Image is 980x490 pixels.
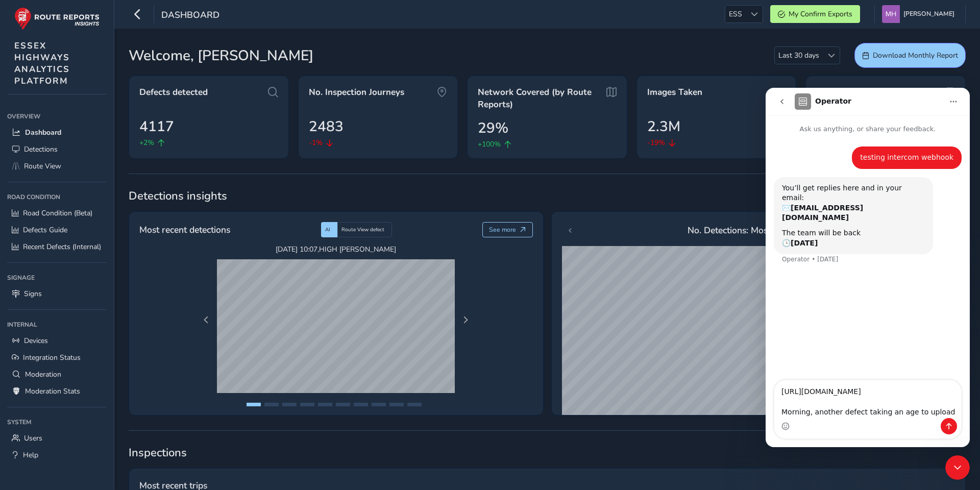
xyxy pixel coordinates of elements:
[354,403,368,406] button: Page 7
[873,51,958,60] span: Download Monthly Report
[478,117,508,139] span: 29%
[25,370,61,379] span: Moderation
[882,5,958,23] button: [PERSON_NAME]
[129,45,313,66] span: Welcome, [PERSON_NAME]
[7,238,107,255] a: Recent Defects (Internal)
[217,244,455,254] span: [DATE] 10:07 , HIGH [PERSON_NAME]
[647,86,702,99] span: Images Taken
[458,313,473,327] button: Next Page
[7,285,107,302] a: Signs
[7,414,107,430] div: System
[389,403,404,406] button: Page 9
[300,403,314,406] button: Page 4
[139,223,230,236] span: Most recent detections
[7,366,107,383] a: Moderation
[309,137,323,148] span: -1%
[24,289,42,299] span: Signs
[945,455,970,480] iframe: Intercom live chat
[478,86,602,110] span: Network Covered (by Route Reports)
[24,336,48,346] span: Devices
[647,137,665,148] span: -19%
[903,5,954,23] span: [PERSON_NAME]
[882,5,900,23] img: diamond-layout
[7,205,107,222] a: Road Condition (Beta)
[7,270,107,285] div: Signage
[129,445,966,460] span: Inspections
[139,137,154,148] span: +2%
[264,403,279,406] button: Page 2
[7,332,107,349] a: Devices
[23,208,92,218] span: Road Condition (Beta)
[321,222,337,237] div: AI
[372,403,386,406] button: Page 8
[725,6,746,22] span: ESS
[23,353,81,362] span: Integration Status
[407,403,422,406] button: Page 10
[7,447,107,463] a: Help
[770,5,860,23] button: My Confirm Exports
[325,226,330,233] span: AI
[23,242,101,252] span: Recent Defects (Internal)
[7,317,107,332] div: Internal
[489,226,516,234] span: See more
[24,433,42,443] span: Users
[7,158,107,175] a: Route View
[789,9,852,19] span: My Confirm Exports
[23,225,67,235] span: Defects Guide
[14,7,100,30] img: rr logo
[25,128,61,137] span: Dashboard
[24,144,58,154] span: Detections
[482,222,533,237] button: See more
[7,124,107,141] a: Dashboard
[341,226,384,233] span: Route View defect
[309,116,344,137] span: 2483
[25,386,80,396] span: Moderation Stats
[816,86,880,99] span: Distance Driven
[199,313,213,327] button: Previous Page
[337,222,392,237] div: Route View defect
[318,403,332,406] button: Page 5
[336,403,350,406] button: Page 6
[647,116,680,137] span: 2.3M
[7,383,107,400] a: Moderation Stats
[309,86,404,99] span: No. Inspection Journeys
[24,161,61,171] span: Route View
[247,403,261,406] button: Page 1
[161,9,219,23] span: Dashboard
[7,109,107,124] div: Overview
[854,43,966,68] button: Download Monthly Report
[7,141,107,158] a: Detections
[7,189,107,205] div: Road Condition
[766,88,970,447] iframe: Intercom live chat
[282,403,297,406] button: Page 3
[14,40,70,87] span: ESSEX HIGHWAYS ANALYTICS PLATFORM
[139,86,208,99] span: Defects detected
[23,450,38,460] span: Help
[7,430,107,447] a: Users
[775,47,823,64] span: Last 30 days
[7,222,107,238] a: Defects Guide
[7,349,107,366] a: Integration Status
[478,139,501,150] span: +100%
[139,116,174,137] span: 4117
[688,224,829,237] span: No. Detections: Most affected areas
[129,188,966,204] span: Detections insights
